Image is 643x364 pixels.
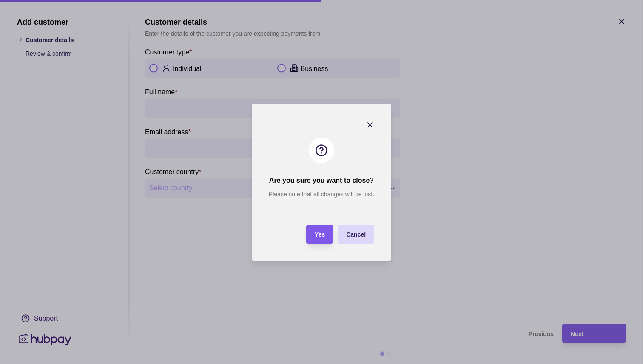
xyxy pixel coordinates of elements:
button: Cancel [338,225,374,244]
span: Cancel [346,231,366,238]
p: Please note that all changes will be lost. [269,189,374,199]
h2: Are you sure you want to close? [269,176,374,185]
span: Yes [315,231,325,238]
button: Yes [306,225,333,244]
